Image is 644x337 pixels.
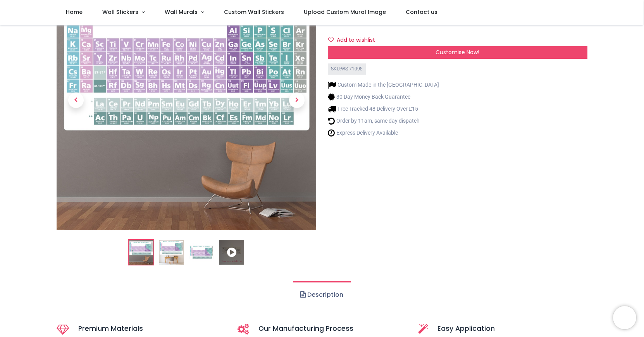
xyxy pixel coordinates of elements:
[437,324,587,334] h5: Easy Application
[406,8,437,16] span: Contact us
[159,240,184,265] img: WS-71098-02
[165,8,198,16] span: Wall Murals
[328,105,439,113] li: Free Tracked 48 Delivery Over £15
[328,129,439,137] li: Express Delivery Available
[328,117,439,125] li: Order by 11am, same day dispatch
[304,8,386,16] span: Upload Custom Mural Image
[328,34,382,47] button: Add to wishlistAdd to wishlist
[68,92,84,108] span: Previous
[328,81,439,89] li: Custom Made in the [GEOGRAPHIC_DATA]
[224,8,284,16] span: Custom Wall Stickers
[78,324,226,334] h5: Premium Materials
[328,63,366,75] div: SKU: WS-71098
[277,9,316,191] a: Next
[57,9,95,191] a: Previous
[129,240,153,265] img: Periodic Table Science Classroom Wall Sticker
[328,37,334,43] i: Add to wishlist
[258,324,407,334] h5: Our Manufacturing Process
[293,281,351,308] a: Description
[328,93,439,101] li: 30 Day Money Back Guarantee
[66,8,83,16] span: Home
[613,306,636,329] iframe: Brevo live chat
[102,8,138,16] span: Wall Stickers
[289,92,305,108] span: Next
[436,48,479,56] span: Customise Now!
[189,240,214,265] img: WS-71098-03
